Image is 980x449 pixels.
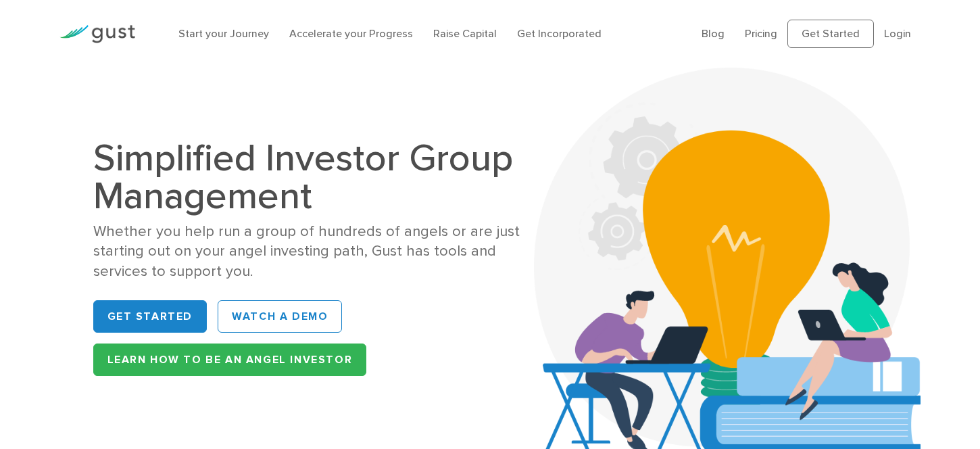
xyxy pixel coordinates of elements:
[218,300,342,333] a: WATCH A DEMO
[745,27,777,40] a: Pricing
[93,300,207,333] a: Get Started
[517,27,602,40] a: Get Incorporated
[59,25,135,43] img: Gust Logo
[93,344,367,376] a: Learn How to be an Angel Investor
[787,20,874,48] a: Get Started
[702,27,725,40] a: Blog
[433,27,497,40] a: Raise Capital
[289,27,413,40] a: Accelerate your Progress
[884,27,911,40] a: Login
[178,27,269,40] a: Start your Journey
[93,139,548,215] h1: Simplified Investor Group Management
[93,222,548,281] div: Whether you help run a group of hundreds of angels or are just starting out on your angel investi...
